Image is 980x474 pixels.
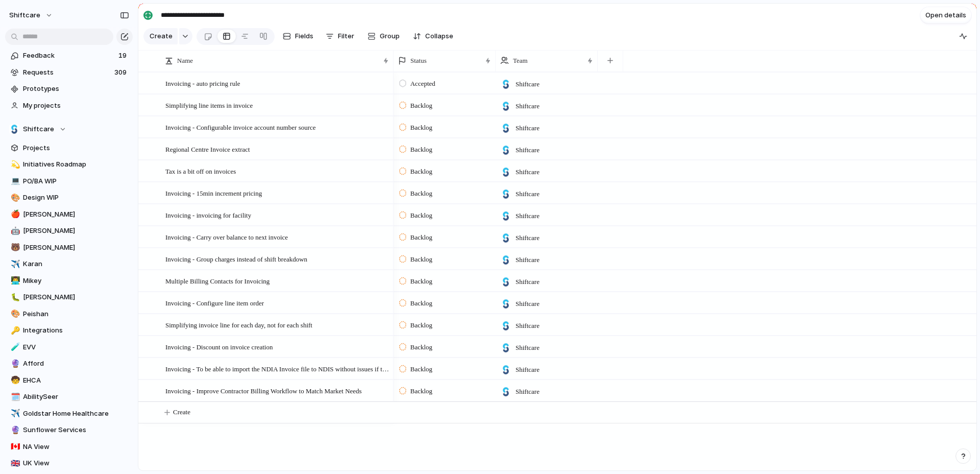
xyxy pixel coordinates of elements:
div: 💻PO/BA WIP [5,174,133,189]
span: Backlog [410,101,432,111]
a: ✈️Karan [5,256,133,272]
span: Requests [23,67,111,78]
span: Shiftcare [516,387,540,397]
span: Invoicing - auto pricing rule [165,77,240,89]
a: Prototypes [5,81,133,97]
span: Prototypes [23,84,129,94]
a: 💫Initiatives Roadmap [5,157,133,172]
div: 🗓️ [11,391,18,403]
button: Collapse [409,28,457,44]
span: Invoicing - Configurable invoice account number source [165,121,316,133]
span: Shiftcare [516,299,540,309]
span: Simplifying invoice line for each day, not for each shift [165,319,312,330]
span: Backlog [410,188,432,199]
button: ✈️ [9,259,19,269]
span: Feedback [23,51,115,61]
span: Mikey [23,276,129,286]
button: 🇨🇦 [9,442,19,452]
div: 👨‍💻 [11,275,18,287]
span: Group [380,31,400,41]
button: Fields [279,28,317,44]
span: Sunflower Services [23,425,129,435]
span: Backlog [410,145,432,155]
div: 🍎[PERSON_NAME] [5,207,133,222]
span: Multiple Billing Contacts for Invoicing [165,275,269,287]
span: Invoicing - Improve Contractor Billing Workflow to Match Market Needs [165,385,362,396]
a: 🎨Design WIP [5,190,133,205]
span: Invoicing - 15min increment pricing [165,187,262,199]
span: Team [513,56,528,66]
span: Backlog [410,167,432,177]
span: Filter [338,31,354,41]
button: 🤖 [9,226,19,236]
a: 🐛[PERSON_NAME] [5,290,133,305]
a: 🔑Integrations [5,323,133,338]
a: 🇨🇦NA View [5,439,133,455]
div: 🎨Peishan [5,306,133,322]
div: ✈️ [11,408,18,419]
a: Requests309 [5,65,133,80]
span: Backlog [410,386,432,396]
div: 🇬🇧 [11,458,18,469]
span: EHCA [23,375,129,386]
a: 🧒EHCA [5,373,133,388]
span: Backlog [410,232,432,243]
div: 🗓️AbilitySeer [5,389,133,405]
a: 🐻[PERSON_NAME] [5,240,133,255]
span: Karan [23,259,129,269]
a: Feedback19 [5,48,133,63]
span: Design WIP [23,193,129,203]
a: 🔮Afford [5,356,133,371]
span: Regional Centre Invoice extract [165,143,250,155]
span: Collapse [425,31,453,41]
span: Backlog [410,364,432,374]
div: 🎨 [11,192,18,204]
div: 🔑 [11,325,18,337]
button: Filter [322,28,358,44]
span: [PERSON_NAME] [23,243,129,253]
a: My projects [5,98,133,113]
span: Shiftcare [516,189,540,199]
div: 🤖 [11,225,18,237]
button: Shiftcare [5,122,133,137]
div: 🔮Sunflower Services [5,422,133,438]
span: Initiatives Roadmap [23,159,129,170]
span: Backlog [410,210,432,221]
span: shiftcare [9,10,40,20]
span: 19 [118,51,129,61]
span: UK View [23,458,129,468]
span: Goldstar Home Healthcare [23,409,129,419]
div: 🔮 [11,424,18,436]
div: 🇬🇧UK View [5,456,133,471]
span: [PERSON_NAME] [23,226,129,236]
span: Create [150,31,173,41]
span: Invoicing - Group charges instead of shift breakdown [165,253,307,265]
div: 🔮 [11,358,18,370]
a: 👨‍💻Mikey [5,273,133,289]
button: 🔮 [9,359,19,369]
button: Open details [920,7,971,23]
a: ✈️Goldstar Home Healthcare [5,406,133,421]
span: Invoicing - Carry over balance to next invoice [165,231,288,243]
a: 🧪EVV [5,340,133,355]
span: PO/BA WIP [23,176,129,186]
span: Status [410,56,427,66]
button: Create [143,28,178,44]
span: Afford [23,359,129,369]
span: Accepted [410,79,435,89]
span: Shiftcare [516,167,540,177]
span: 309 [114,67,129,78]
span: Invoicing - To be able to import the NDIA Invoice file to NDIS without issues if the invoice has ... [165,363,390,374]
div: ✈️ [11,258,18,270]
button: shiftcare [5,7,58,23]
a: 🤖[PERSON_NAME] [5,223,133,239]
